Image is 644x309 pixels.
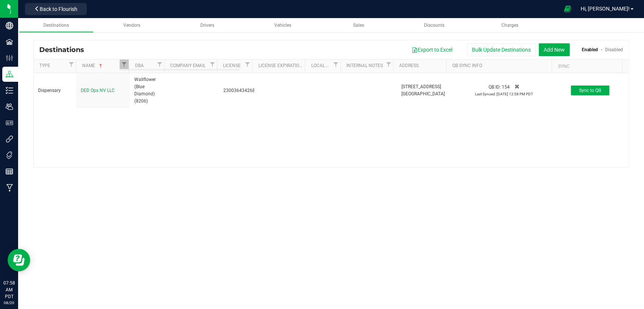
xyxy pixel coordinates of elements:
[401,91,445,96] span: [GEOGRAPHIC_DATA]
[346,63,384,69] a: Internal Notes
[501,84,509,90] span: 154
[559,2,576,16] span: Open Ecommerce Menu
[6,70,13,78] inline-svg: Distribution
[135,63,155,69] a: DBA
[475,92,495,96] span: Last Synced:
[467,43,536,56] button: Bulk Update Destinations
[274,23,291,28] span: Vehicles
[39,46,90,54] span: Destinations
[6,87,13,94] inline-svg: Inventory
[488,84,500,90] span: QB ID:
[40,6,77,12] span: Back to Flourish
[581,6,630,12] span: Hi, [PERSON_NAME]!
[605,47,623,52] a: Disabled
[501,23,518,28] span: Charges
[353,23,364,28] span: Sales
[120,60,129,69] a: Filter
[384,60,393,69] a: Filter
[579,88,601,93] span: Sync to QB
[200,23,214,28] span: Drivers
[123,23,140,28] span: Vendors
[43,23,69,28] span: Destinations
[81,88,115,93] span: DED Ops NV LLC
[3,280,15,300] p: 07:58 AM PDT
[38,87,72,94] div: Dispensary
[82,63,120,69] a: Name
[6,119,13,127] inline-svg: User Roles
[552,60,622,73] th: Sync
[399,63,443,69] a: Address
[3,300,15,306] p: 08/20
[424,23,444,28] span: Discounts
[6,151,13,159] inline-svg: Tags
[223,63,243,69] a: License
[6,135,13,143] inline-svg: Integrations
[6,54,13,62] inline-svg: Configuration
[407,43,457,56] button: Export to Excel
[243,60,252,69] a: Filter
[496,92,533,96] span: [DATE] 12:58 PM PDT
[6,22,13,29] inline-svg: Company
[8,249,30,271] iframe: Resource center
[258,63,303,69] a: License Expiration
[401,84,441,89] span: [STREET_ADDRESS]
[6,184,13,191] inline-svg: Manufacturing
[6,168,13,175] inline-svg: Reports
[582,47,598,52] a: Enabled
[539,43,570,56] button: Add New
[208,60,217,69] a: Filter
[331,60,340,69] a: Filter
[6,38,13,46] inline-svg: Facilities
[67,60,76,69] a: Filter
[170,63,208,69] a: Company Email
[311,63,331,69] a: Local License
[571,86,609,95] button: Sync to QB
[452,63,549,69] a: QB Sync Info
[39,63,67,69] a: Type
[6,103,13,110] inline-svg: Users
[25,3,87,15] button: Back to Flourish
[155,60,164,69] a: Filter
[223,87,250,94] div: 23003643426806888206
